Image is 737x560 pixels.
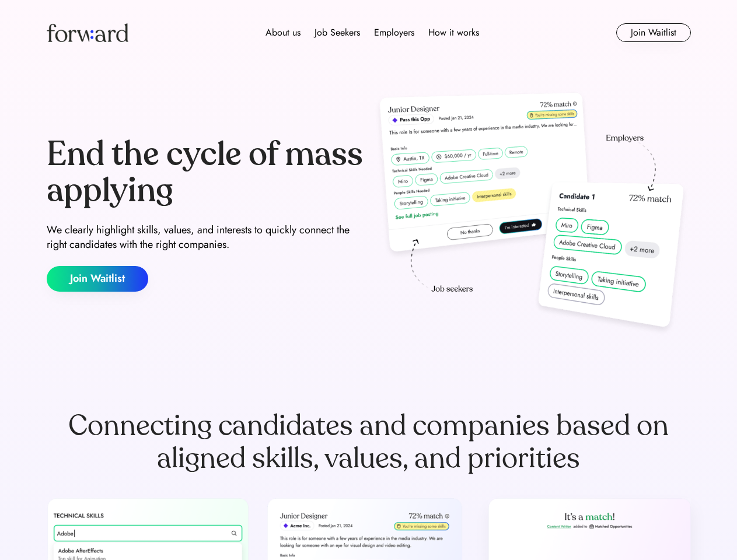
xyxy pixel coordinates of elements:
button: Join Waitlist [47,266,148,292]
button: Join Waitlist [616,23,691,42]
div: End the cycle of mass applying [47,136,364,208]
div: How it works [428,26,479,40]
div: We clearly highlight skills, values, and interests to quickly connect the right candidates with t... [47,223,364,252]
img: hero-image.png [373,89,691,339]
div: Connecting candidates and companies based on aligned skills, values, and priorities [47,409,691,475]
div: Employers [374,26,414,40]
div: Job Seekers [315,26,360,40]
img: Forward logo [47,23,128,42]
div: About us [266,26,301,40]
